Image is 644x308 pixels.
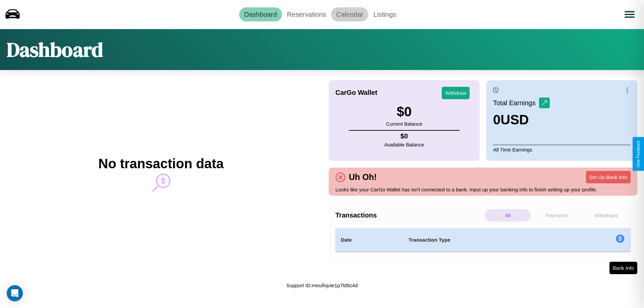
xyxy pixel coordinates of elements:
h4: Transactions [335,211,483,219]
p: Looks like your CarGo Wallet has isn't connected to a bank. Input up your banking info to finish ... [335,185,631,194]
button: Open menu [620,5,639,24]
p: All [485,209,531,222]
h4: Transaction Type [409,236,561,244]
h4: $ 0 [384,132,424,140]
p: Support ID: meuifvjule1p7ld9z4d [286,281,358,290]
button: Set Up Bank Info [586,171,631,183]
p: Available Balance [384,140,424,149]
h1: Dashboard [7,36,103,63]
h3: 0 USD [493,112,550,127]
p: Payments [534,209,580,222]
button: Bank Info [609,262,637,274]
h3: $ 0 [386,104,422,119]
p: Total Earnings [493,97,539,109]
div: Give Feedback [636,140,641,168]
p: Current Balance [386,119,422,128]
h4: Uh Oh! [345,172,380,182]
p: All Time Earnings [493,145,631,154]
a: Calendar [331,7,368,21]
h4: CarGo Wallet [335,89,377,97]
h2: No transaction data [98,156,223,171]
a: Dashboard [239,7,282,21]
p: Withdraws [583,209,629,222]
button: Withdraw [442,87,470,99]
div: Open Intercom Messenger [7,285,23,301]
h4: Date [341,236,398,244]
a: Listings [368,7,401,21]
table: simple table [335,228,631,252]
a: Reservations [282,7,331,21]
